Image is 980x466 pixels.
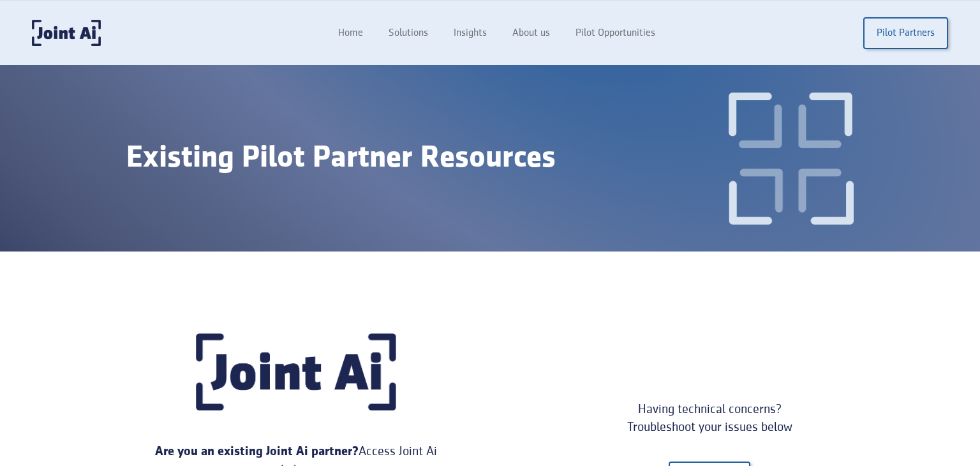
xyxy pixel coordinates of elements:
a: home [32,20,101,46]
a: Pilot Opportunities [563,21,668,45]
div: Existing Pilot Partner Resources [126,140,556,176]
a: Home [325,21,376,45]
a: About us [500,21,563,45]
a: Pilot Partners [863,17,948,49]
a: Solutions [376,21,441,45]
a: Insights [441,21,500,45]
div: Having technical concerns? Troubleshoot your issues below [541,400,878,436]
strong: Are you an existing Joint Ai partner? [155,446,359,458]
